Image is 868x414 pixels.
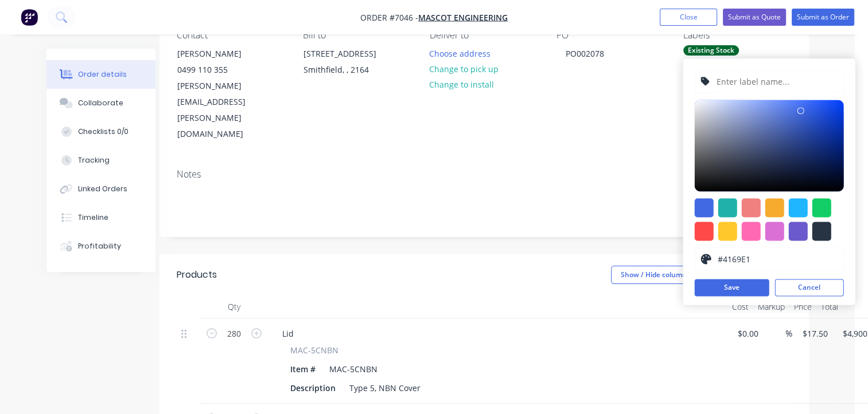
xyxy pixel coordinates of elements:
div: #f6ab2f [765,198,784,217]
div: [STREET_ADDRESS]Smithfield, , 2164 [294,45,408,82]
div: #1fb6ff [789,198,808,217]
div: Smithfield, , 2164 [303,62,399,78]
div: [PERSON_NAME][EMAIL_ADDRESS][PERSON_NAME][DOMAIN_NAME] [177,78,273,142]
div: Bill to [303,30,411,41]
div: #6a5acd [789,222,808,240]
div: Price [789,295,816,318]
button: Save [695,279,769,296]
button: Close [660,9,717,26]
div: #f08080 [742,198,761,217]
div: Qty [200,295,268,318]
div: [PERSON_NAME]0499 110 355[PERSON_NAME][EMAIL_ADDRESS][PERSON_NAME][DOMAIN_NAME] [168,45,282,143]
div: PO [556,30,665,41]
button: Order details [46,60,155,89]
button: Submit as Quote [723,9,786,26]
div: 0499 110 355 [177,62,273,78]
div: Existing Stock [683,45,739,56]
div: #ffc82c [718,222,737,240]
div: Total [816,295,843,318]
button: Show / Hide columns [611,266,700,284]
button: Tracking [46,146,155,175]
div: Products [177,268,217,282]
span: % [785,327,792,340]
div: Order details [78,69,127,80]
a: Mascot Engineering [418,12,508,23]
div: Cost [727,295,753,318]
div: Notes [177,169,792,180]
div: MAC-5CNBN [325,361,382,377]
div: Timeline [78,212,108,223]
div: Description [286,380,340,396]
button: Change to pick up [423,61,505,77]
img: Factory [21,9,38,26]
button: Collaborate [46,89,155,117]
div: #ff69b4 [742,222,761,240]
div: Lid [273,325,303,342]
button: Change to install [423,77,500,92]
div: #4169e1 [695,198,714,217]
div: [STREET_ADDRESS] [303,46,399,62]
div: Type 5, NBN Cover [345,380,425,396]
div: #273444 [812,222,831,240]
div: Profitability [78,241,121,251]
button: Timeline [46,203,155,232]
div: #da70d6 [765,222,784,240]
input: Enter label name... [715,70,838,92]
button: Choose address [423,45,497,61]
div: #13ce66 [812,198,831,217]
div: Deliver to [430,30,538,41]
div: Tracking [78,155,110,165]
div: Item # [286,361,320,377]
button: Profitability [46,232,155,261]
div: #ff4949 [695,222,714,240]
button: Linked Orders [46,175,155,203]
div: Linked Orders [78,184,127,194]
div: Collaborate [78,98,123,108]
div: Contact [177,30,285,41]
div: [PERSON_NAME] [177,46,273,62]
div: PO002078 [556,45,613,62]
span: MAC-5CNBN [290,344,338,356]
div: Markup [753,295,789,318]
button: Submit as Order [792,9,854,26]
div: Labels [683,30,792,41]
button: Checklists 0/0 [46,117,155,146]
button: Cancel [775,279,844,296]
span: Order #7046 - [360,12,418,23]
div: Checklists 0/0 [78,127,129,137]
div: #20b2aa [718,198,737,217]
